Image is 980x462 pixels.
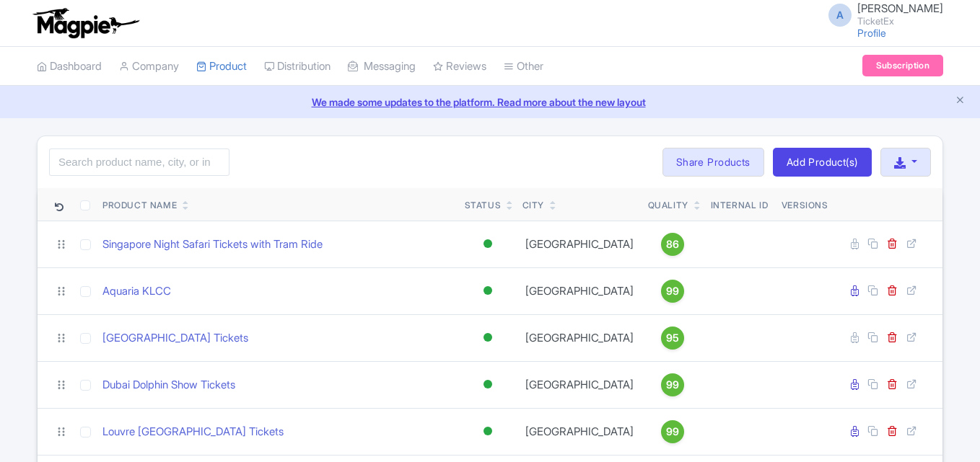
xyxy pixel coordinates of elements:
a: Reviews [433,47,486,86]
a: A [PERSON_NAME] TicketEx [820,3,943,26]
input: Search product name, city, or interal id [49,148,229,176]
a: Profile [857,27,886,39]
img: logo-ab69f6fb50320c5b225c76a69d11143b.png [30,7,141,39]
a: Singapore Night Safari Tickets with Tram Ride [102,236,323,253]
a: Dubai Dolphin Show Tickets [102,377,235,394]
th: Versions [776,188,834,221]
span: A [828,4,852,27]
td: [GEOGRAPHIC_DATA] [517,267,642,314]
span: 99 [666,424,679,440]
a: Product [196,47,247,86]
span: 99 [666,377,679,393]
a: Louvre [GEOGRAPHIC_DATA] Tickets [102,424,284,440]
a: Other [504,47,543,86]
td: [GEOGRAPHIC_DATA] [517,221,642,267]
span: 95 [666,330,679,346]
a: 99 [648,420,697,443]
a: Subscription [862,55,943,76]
a: 95 [648,326,697,350]
td: [GEOGRAPHIC_DATA] [517,314,642,361]
span: 99 [666,283,679,299]
a: Distribution [264,47,331,86]
a: Add Product(s) [773,148,872,177]
span: 86 [666,236,679,252]
div: Active [481,374,495,395]
div: Active [481,280,495,301]
td: [GEOGRAPHIC_DATA] [517,408,642,455]
div: Active [481,234,495,254]
a: We made some updates to the platform. Read more about the new layout [9,94,971,110]
div: City [522,199,544,212]
a: Share Products [662,148,764,177]
a: 99 [648,280,697,303]
div: Status [465,199,502,212]
a: 86 [648,233,697,256]
div: Product Name [102,199,177,212]
div: Active [481,327,495,348]
a: 99 [648,373,697,396]
span: [PERSON_NAME] [857,1,943,15]
button: Close announcement [955,93,966,110]
a: Aquaria KLCC [102,283,171,300]
th: Internal ID [703,188,776,221]
a: Messaging [348,47,416,86]
a: Company [119,47,179,86]
small: TicketEx [857,17,943,26]
div: Quality [648,199,688,212]
a: [GEOGRAPHIC_DATA] Tickets [102,330,248,347]
div: Active [481,421,495,442]
a: Dashboard [37,47,102,86]
td: [GEOGRAPHIC_DATA] [517,361,642,408]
